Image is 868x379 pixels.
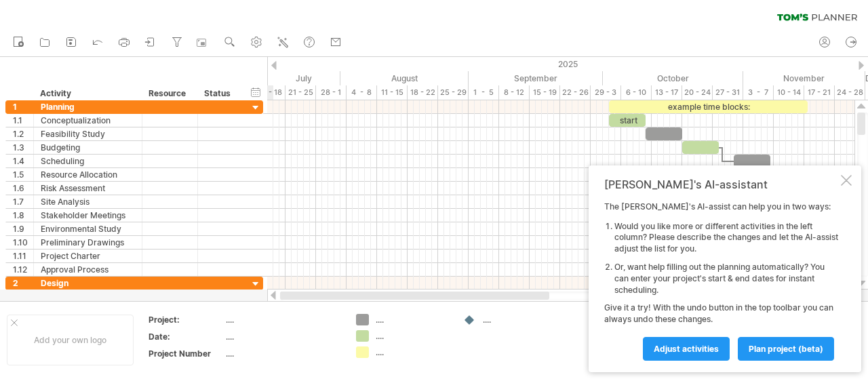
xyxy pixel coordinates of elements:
[41,100,135,113] div: Planning
[609,114,646,127] div: start
[41,114,135,127] div: Conceptualization
[713,85,743,100] div: 27 - 31
[376,330,450,342] div: ....
[226,314,340,325] div: ....
[149,314,223,325] div: Project:
[614,262,838,296] li: Or, want help filling out the planning automatically? You can enter your project's start & end da...
[376,314,450,325] div: ....
[13,222,33,235] div: 1.9
[13,155,33,167] div: 1.4
[749,344,823,354] span: plan project (beta)
[13,250,33,262] div: 1.11
[41,155,135,167] div: Scheduling
[340,71,469,85] div: August 2025
[149,348,223,359] div: Project Number
[149,331,223,342] div: Date:
[743,71,865,85] div: November 2025
[41,222,135,235] div: Environmental Study
[560,85,591,100] div: 22 - 26
[13,127,33,140] div: 1.2
[469,85,499,100] div: 1 - 5
[603,71,743,85] div: October 2025
[13,168,33,181] div: 1.5
[13,141,33,154] div: 1.3
[643,337,730,361] a: Adjust activities
[41,263,135,276] div: Approval Process
[40,87,134,100] div: Activity
[149,87,190,100] div: Resource
[7,315,134,365] div: Add your own logo
[804,85,835,100] div: 17 - 21
[604,201,838,360] div: The [PERSON_NAME]'s AI-assist can help you in two ways: Give it a try! With the undo button in th...
[41,127,135,140] div: Feasibility Study
[41,182,135,195] div: Risk Assessment
[483,314,557,325] div: ....
[530,85,560,100] div: 15 - 19
[835,85,865,100] div: 24 - 28
[316,85,347,100] div: 28 - 1
[13,236,33,249] div: 1.10
[377,85,408,100] div: 11 - 15
[743,85,774,100] div: 3 - 7
[41,168,135,181] div: Resource Allocation
[13,277,33,290] div: 2
[13,114,33,127] div: 1.1
[41,141,135,154] div: Budgeting
[41,195,135,208] div: Site Analysis
[41,277,135,290] div: Design
[738,337,834,361] a: plan project (beta)
[438,85,469,100] div: 25 - 29
[41,236,135,249] div: Preliminary Drawings
[774,85,804,100] div: 10 - 14
[469,71,603,85] div: September 2025
[41,209,135,222] div: Stakeholder Meetings
[200,71,340,85] div: July 2025
[614,221,838,255] li: Would you like more or different activities in the left column? Please describe the changes and l...
[285,85,316,100] div: 21 - 25
[226,331,340,342] div: ....
[13,263,33,276] div: 1.12
[255,85,285,100] div: 14 - 18
[347,85,377,100] div: 4 - 8
[609,100,808,113] div: example time blocks:
[654,344,719,354] span: Adjust activities
[682,85,713,100] div: 20 - 24
[226,348,340,359] div: ....
[204,87,234,100] div: Status
[499,85,530,100] div: 8 - 12
[652,85,682,100] div: 13 - 17
[13,100,33,113] div: 1
[604,178,838,191] div: [PERSON_NAME]'s AI-assistant
[376,346,450,358] div: ....
[408,85,438,100] div: 18 - 22
[13,209,33,222] div: 1.8
[13,182,33,195] div: 1.6
[591,85,621,100] div: 29 - 3
[41,250,135,262] div: Project Charter
[621,85,652,100] div: 6 - 10
[13,195,33,208] div: 1.7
